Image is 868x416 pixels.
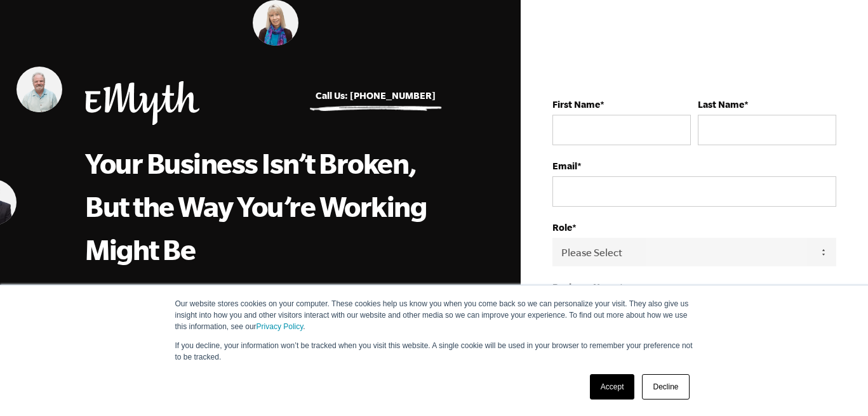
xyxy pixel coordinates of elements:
a: Privacy Policy [257,322,304,331]
strong: Role [552,222,572,233]
strong: Email [552,160,577,171]
p: If you decline, your information won’t be tracked when you visit this website. A single cookie wi... [175,340,693,363]
strong: First Name [552,99,600,110]
img: Mark Krull, EMyth Business Coach [17,67,62,112]
strong: Business Name [552,282,619,292]
a: Accept [590,374,635,400]
img: EMyth [85,81,199,125]
a: Call Us: [PHONE_NUMBER] [316,90,436,101]
span: Your Business Isn’t Broken, But the Way You’re Working Might Be [85,147,426,265]
p: Our website stores cookies on your computer. These cookies help us know you when you come back so... [175,298,693,332]
strong: Last Name [698,99,744,110]
a: Decline [642,374,689,400]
